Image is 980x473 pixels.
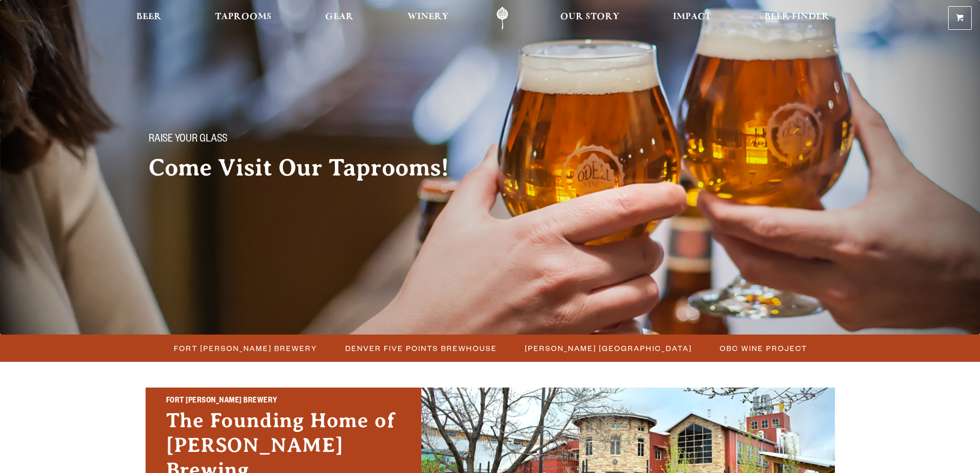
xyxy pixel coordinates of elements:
[318,7,360,30] a: Gear
[325,13,353,21] span: Gear
[208,7,278,30] a: Taprooms
[720,341,807,356] span: OBC Wine Project
[407,13,449,21] span: Winery
[519,341,697,356] a: [PERSON_NAME] [GEOGRAPHIC_DATA]
[345,341,497,356] span: Denver Five Points Brewhouse
[149,155,470,181] h2: Come Visit Our Taprooms!
[339,341,502,356] a: Denver Five Points Brewhouse
[136,13,162,21] span: Beer
[714,341,812,356] a: OBC Wine Project
[166,395,401,408] h2: Fort [PERSON_NAME] Brewery
[560,13,619,21] span: Our Story
[215,13,272,21] span: Taprooms
[666,7,718,30] a: Impact
[174,341,317,356] span: Fort [PERSON_NAME] Brewery
[554,7,626,30] a: Our Story
[149,133,227,147] span: Raise your glass
[758,7,836,30] a: Beer Finder
[483,7,522,30] a: Odell Home
[401,7,455,30] a: Winery
[168,341,323,356] a: Fort [PERSON_NAME] Brewery
[764,13,829,21] span: Beer Finder
[673,13,711,21] span: Impact
[130,7,168,30] a: Beer
[525,341,692,356] span: [PERSON_NAME] [GEOGRAPHIC_DATA]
